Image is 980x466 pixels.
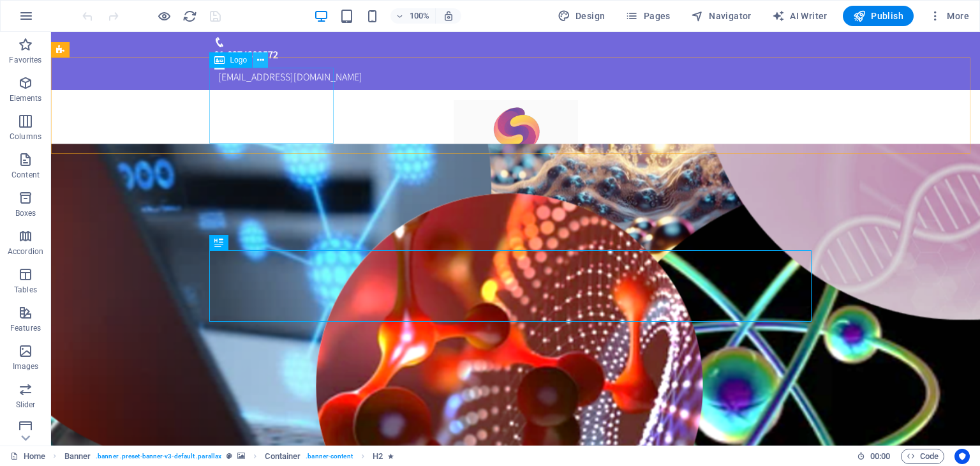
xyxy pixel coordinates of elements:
span: Click to select. Double-click to edit [64,449,91,464]
div: Design (Ctrl+Alt+Y) [553,6,611,26]
button: Click here to leave preview mode and continue editing [156,8,172,24]
button: Navigator [686,6,757,26]
p: Columns [10,132,41,142]
i: This element contains a background [237,453,245,460]
button: More [924,6,974,26]
span: Pages [625,10,670,22]
span: Design [558,10,605,22]
h6: Session time [857,449,891,464]
a: Click to cancel selection. Double-click to open Pages [10,449,45,464]
p: Features [10,323,41,333]
p: Images [13,361,39,372]
p: Tables [14,285,37,295]
i: This element is a customizable preset [226,453,232,460]
span: Code [907,449,939,464]
span: : [879,451,881,461]
h6: 100% [410,8,430,24]
p: Accordion [8,246,43,257]
button: Code [901,449,944,464]
p: Elements [10,93,42,103]
i: On resize automatically adjust zoom level to fit chosen device. [443,10,454,22]
nav: breadcrumb [64,449,394,464]
button: Design [553,6,611,26]
span: . banner .preset-banner-v3-default .parallax [96,449,221,464]
span: AI Writer [772,10,828,22]
button: Publish [843,6,914,26]
span: Click to select. Double-click to edit [265,449,301,464]
span: . banner-content [306,449,352,464]
span: More [929,10,969,22]
span: Logo [230,56,247,64]
button: AI Writer [767,6,833,26]
p: Content [11,170,40,180]
p: Slider [16,400,36,410]
p: Favorites [9,55,41,65]
button: reload [182,8,197,24]
span: 00 00 [870,449,890,464]
span: Publish [853,10,903,22]
span: Click to select. Double-click to edit [373,449,383,464]
p: Boxes [15,208,36,218]
span: 91-6374392572 [163,16,227,29]
button: Usercentrics [954,449,970,464]
span: Navigator [691,10,752,22]
button: Pages [620,6,675,26]
i: Element contains an animation [388,453,394,460]
button: 100% [390,8,436,24]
